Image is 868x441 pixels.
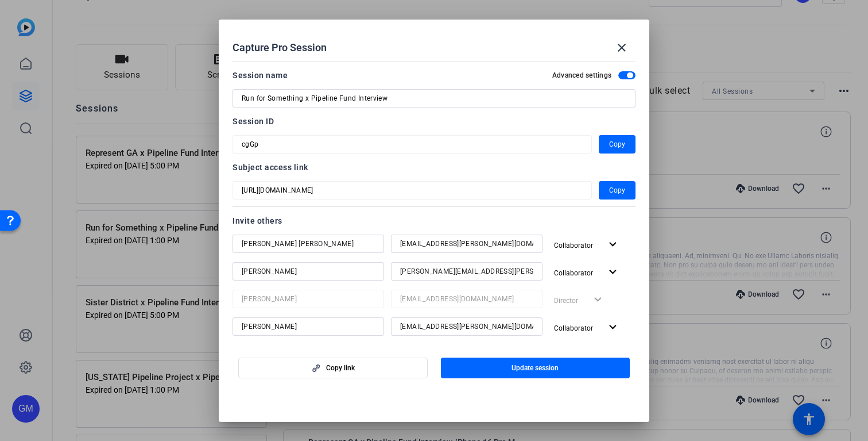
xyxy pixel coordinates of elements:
button: Copy [599,181,635,200]
mat-icon: expand_more [606,320,620,335]
input: Name... [242,320,375,333]
span: Copy [609,183,625,197]
h2: Advanced settings [552,71,611,80]
button: Collaborator [549,262,625,283]
mat-icon: expand_more [606,265,620,279]
button: Copy link [238,358,428,378]
span: Collaborator [554,324,593,332]
input: Email... [400,237,533,251]
span: Collaborator [554,241,593,250]
span: Update session [511,363,559,373]
input: Name... [242,237,375,251]
input: Enter Session Name [242,91,626,105]
div: Invite others [232,214,635,228]
input: Name... [242,292,375,306]
button: Copy [599,135,635,154]
input: Email... [400,292,533,306]
input: Session OTP [242,137,583,151]
span: Copy link [326,363,355,373]
button: Collaborator [549,317,625,338]
input: Name... [242,264,375,278]
button: Collaborator [549,235,625,255]
span: Copy [609,137,625,151]
input: Email... [400,264,533,278]
input: Email... [400,320,533,333]
mat-icon: close [615,41,629,55]
div: Capture Pro Session [232,34,635,62]
span: Collaborator [554,269,593,277]
button: Update session [441,358,630,378]
input: Session OTP [242,183,583,197]
mat-icon: expand_more [606,237,620,252]
div: Subject access link [232,160,635,174]
div: Session name [232,68,288,82]
div: Session ID [232,114,635,128]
